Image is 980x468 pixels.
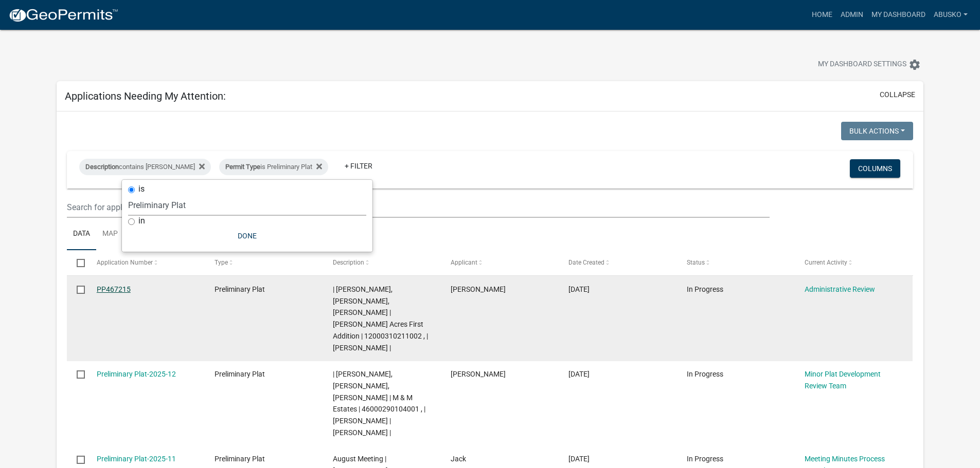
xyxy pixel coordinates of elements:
[451,259,477,266] span: Applicant
[867,5,930,25] a: My Dashboard
[451,285,506,293] span: Maverick Larson
[687,370,723,378] span: In Progress
[215,285,265,293] span: Preliminary Plat
[219,159,328,175] div: is Preliminary Plat
[128,227,366,245] button: Done
[687,285,723,293] span: In Progress
[87,250,205,275] datatable-header-cell: Application Number
[836,5,867,25] a: Admin
[568,259,604,266] span: Date Created
[65,90,226,102] h5: Applications Needing My Attention:
[333,259,364,266] span: Description
[568,455,590,463] span: 07/01/2025
[336,157,381,175] a: + Filter
[880,89,915,100] button: collapse
[97,259,153,266] span: Application Number
[451,370,506,378] span: Josh Pfeffer
[79,159,211,175] div: contains [PERSON_NAME]
[808,5,836,25] a: Home
[215,259,228,266] span: Type
[568,370,590,378] span: 07/31/2025
[205,250,323,275] datatable-header-cell: Type
[85,163,119,171] span: Description
[225,163,260,171] span: Permit Type
[67,218,96,251] a: Data
[805,370,881,390] a: Minor Plat Development Review Team
[138,185,145,193] label: is
[805,285,875,293] a: Administrative Review
[97,370,176,378] a: Preliminary Plat-2025-12
[677,250,795,275] datatable-header-cell: Status
[215,370,265,378] span: Preliminary Plat
[97,455,176,463] a: Preliminary Plat-2025-11
[841,122,913,140] button: Bulk Actions
[67,197,769,218] input: Search for applications
[568,285,590,293] span: 08/21/2025
[333,370,425,437] span: | Amy Busko, Christopher LeClair, Kyle Westergard | M & M Estates | 46000290104001 , | LOREN ELLE...
[323,250,440,275] datatable-header-cell: Description
[451,455,466,463] span: Jack
[559,250,676,275] datatable-header-cell: Date Created
[333,285,428,352] span: | Amy Busko, Christopher LeClair, Kyle Westergard | Arvig Acres First Addition | 12000310211002 ,...
[850,159,900,178] button: Columns
[138,217,145,225] label: in
[67,250,86,275] datatable-header-cell: Select
[687,455,723,463] span: In Progress
[215,455,265,463] span: Preliminary Plat
[908,59,921,71] i: settings
[96,218,124,251] a: Map
[795,250,913,275] datatable-header-cell: Current Activity
[930,5,972,25] a: abusko
[818,59,906,71] span: My Dashboard Settings
[810,54,929,74] button: My Dashboard Settingssettings
[805,259,847,266] span: Current Activity
[441,250,559,275] datatable-header-cell: Applicant
[687,259,705,266] span: Status
[97,285,131,293] a: PP467215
